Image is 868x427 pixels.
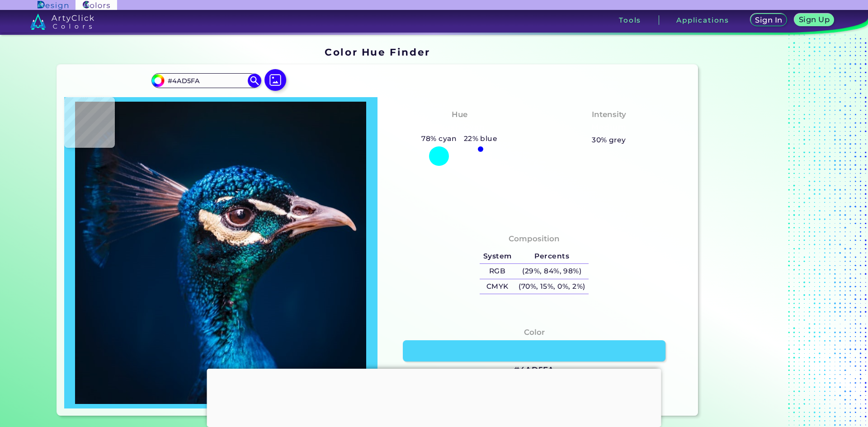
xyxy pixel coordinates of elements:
h3: Bluish Cyan [430,122,489,133]
h5: Sign Up [800,16,828,23]
h4: Color [524,326,545,339]
h5: 30% grey [592,134,626,146]
h5: 78% cyan [418,133,460,145]
h1: Color Hue Finder [325,45,430,59]
h4: Composition [509,232,560,245]
a: Sign Up [796,14,832,26]
img: ArtyClick Design logo [38,1,68,9]
a: Sign In [752,14,786,26]
img: img_pavlin.jpg [69,102,373,404]
img: icon picture [264,69,286,91]
h5: CMYK [480,279,515,294]
h5: Percents [515,249,589,264]
h5: 22% blue [460,133,501,145]
h3: Tools [619,17,641,23]
img: icon search [248,74,261,87]
h3: Applications [676,17,729,23]
h5: RGB [480,264,515,279]
h5: System [480,249,515,264]
input: type color.. [164,75,248,87]
h5: Sign In [756,17,781,23]
h5: (29%, 84%, 98%) [515,264,589,279]
h3: #4AD5FA [514,365,554,375]
h4: Intensity [592,108,626,121]
img: logo_artyclick_colors_white.svg [30,14,94,30]
iframe: Advertisement [702,43,815,419]
h4: Hue [452,108,467,121]
h3: Medium [588,122,630,133]
h5: (70%, 15%, 0%, 2%) [515,279,589,294]
iframe: Advertisement [207,369,661,425]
